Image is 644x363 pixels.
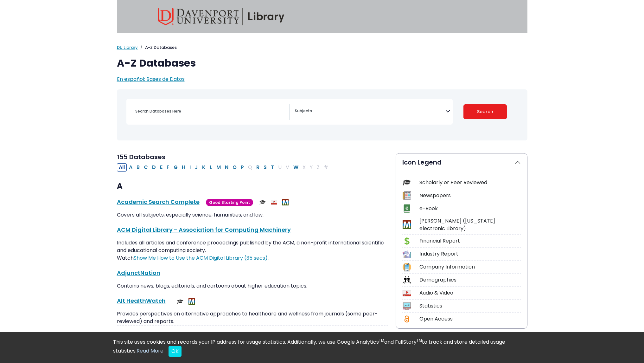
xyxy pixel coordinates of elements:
button: Filter Results L [208,163,214,172]
img: Icon Financial Report [403,237,411,245]
img: Icon Open Access [403,315,411,323]
span: 155 Databases [117,152,165,161]
img: Davenport University Library [158,8,284,25]
button: Filter Results C [142,163,150,172]
h3: A [117,182,388,191]
img: Icon Scholarly or Peer Reviewed [403,178,411,187]
a: ACM Digital Library - Association for Computing Machinery [117,226,291,234]
div: This site uses cookies and records your IP address for usage statistics. Additionally, we use Goo... [113,338,531,357]
img: Icon Newspapers [403,191,411,200]
button: Filter Results G [172,163,180,172]
p: Provides perspectives on alternative approaches to healthcare and wellness from journals (some pe... [117,310,388,325]
img: Icon Company Information [403,263,411,271]
button: Filter Results M [214,163,223,172]
img: Icon Industry Report [403,250,411,258]
button: Icon Legend [396,153,527,171]
img: Icon Audio & Video [403,289,411,297]
img: Icon e-Book [403,204,411,213]
div: e-Book [419,205,521,212]
button: All [117,163,127,172]
a: Academic Search Complete [117,198,200,206]
a: En español: Bases de Datos [117,75,185,83]
button: Filter Results A [127,163,134,172]
button: Filter Results O [231,163,239,172]
button: Filter Results E [158,163,164,172]
div: Audio & Video [419,289,521,297]
p: Contains news, blogs, editorials, and cartoons about higher education topics. [117,282,388,290]
div: Financial Report [419,237,521,245]
img: Icon MeL (Michigan electronic Library) [403,220,411,229]
button: Close [169,346,182,357]
button: Filter Results R [254,163,261,172]
img: Scholarly or Peer Reviewed [177,298,183,305]
img: Icon Demographics [403,276,411,284]
h1: A-Z Databases [117,57,527,69]
button: Filter Results N [223,163,230,172]
button: Filter Results I [188,163,193,172]
div: Scholarly or Peer Reviewed [419,179,521,186]
p: Covers all subjects, especially science, humanities, and law. [117,211,388,219]
button: Filter Results S [262,163,269,172]
a: Alt HealthWatch [117,297,166,305]
nav: breadcrumb [117,44,527,51]
div: Industry Report [419,250,521,258]
a: DU Library [117,44,138,50]
img: Scholarly or Peer Reviewed [259,199,266,205]
div: Open Access [419,315,521,323]
a: AdjunctNation [117,269,160,277]
li: A-Z Databases [138,44,177,51]
div: Company Information [419,263,521,271]
button: Filter Results B [135,163,142,172]
sup: TM [417,338,422,343]
button: Filter Results D [150,163,158,172]
img: Icon Statistics [403,302,411,310]
div: Newspapers [419,192,521,199]
a: Link opens in new window [134,254,268,262]
button: Filter Results F [165,163,171,172]
div: Demographics [419,276,521,284]
img: MeL (Michigan electronic Library) [188,298,195,305]
button: Filter Results K [200,163,207,172]
img: MeL (Michigan electronic Library) [282,199,289,205]
button: Filter Results P [239,163,246,172]
button: Filter Results T [269,163,276,172]
div: [PERSON_NAME] ([US_STATE] electronic Library) [419,217,521,232]
sup: TM [379,338,384,343]
span: Good Starting Point [206,199,253,206]
input: Search database by title or keyword [131,107,289,116]
div: Statistics [419,302,521,310]
button: Filter Results W [291,163,300,172]
button: Filter Results J [193,163,200,172]
nav: Search filters [117,89,527,140]
div: Alpha-list to filter by first letter of database name [117,163,331,171]
img: Audio & Video [271,199,277,205]
button: Submit for Search Results [463,104,507,119]
p: Includes all articles and conference proceedings published by the ACM, a non-profit international... [117,239,388,262]
button: Filter Results H [180,163,187,172]
a: Read More [137,347,163,354]
textarea: Search [295,109,445,114]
